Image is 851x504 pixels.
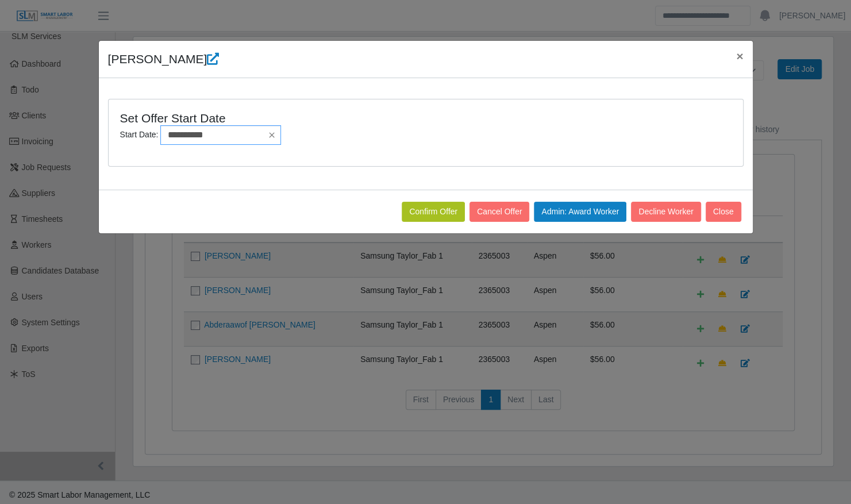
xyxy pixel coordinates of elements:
button: Admin: Award Worker [534,202,626,222]
button: Confirm Offer [402,202,465,222]
h4: [PERSON_NAME] [108,50,220,68]
button: Decline Worker [631,202,700,222]
button: Cancel Offer [469,202,529,222]
label: Start Date: [120,129,159,141]
h4: Set Offer Start Date [120,111,575,125]
span: × [736,49,743,63]
button: Close [727,41,752,71]
button: Close [706,202,741,222]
